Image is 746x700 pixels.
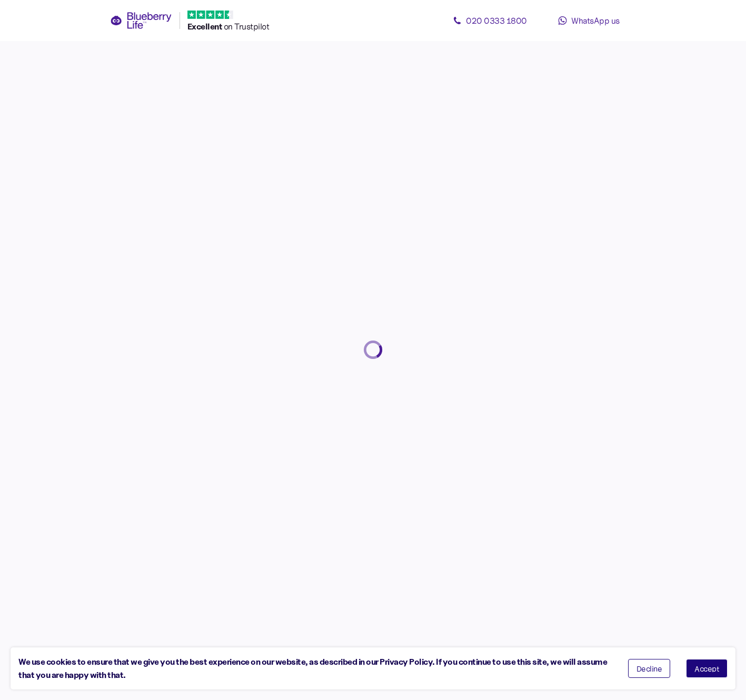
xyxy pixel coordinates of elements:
[571,15,620,26] span: WhatsApp us
[542,10,636,31] a: WhatsApp us
[466,15,527,26] span: 020 0333 1800
[18,655,612,682] div: We use cookies to ensure that we give you the best experience on our website, as described in our...
[224,21,270,32] span: on Trustpilot
[686,659,728,678] button: Accept cookies
[443,10,538,31] a: 020 0333 1800
[187,21,224,32] span: Excellent ️
[694,665,719,672] span: Accept
[636,665,662,672] span: Decline
[628,659,671,678] button: Decline cookies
